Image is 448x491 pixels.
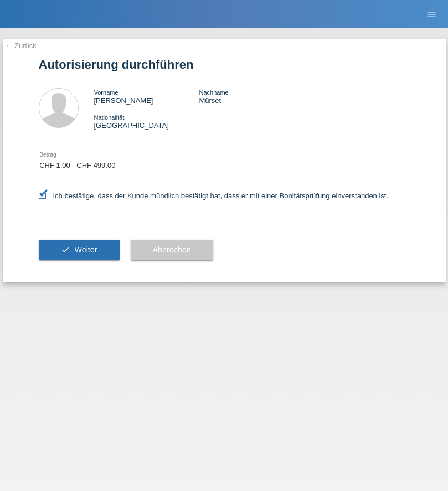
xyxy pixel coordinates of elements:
div: [PERSON_NAME] [94,88,199,105]
a: menu [420,11,442,17]
label: Ich bestätige, dass der Kunde mündlich bestätigt hat, dass er mit einer Bonitätsprüfung einversta... [39,192,389,200]
a: ← Zurück [6,42,37,50]
span: Vorname [94,89,119,96]
span: Nachname [199,89,228,96]
i: check [61,245,70,254]
h1: Autorisierung durchführen [39,58,410,71]
button: check Weiter [39,240,120,261]
button: Abbrechen [131,240,213,261]
div: Mürset [199,88,304,105]
span: Nationalität [94,114,125,121]
span: Abbrechen [153,245,191,254]
span: Weiter [74,245,97,254]
i: menu [426,9,437,20]
div: [GEOGRAPHIC_DATA] [94,113,199,130]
